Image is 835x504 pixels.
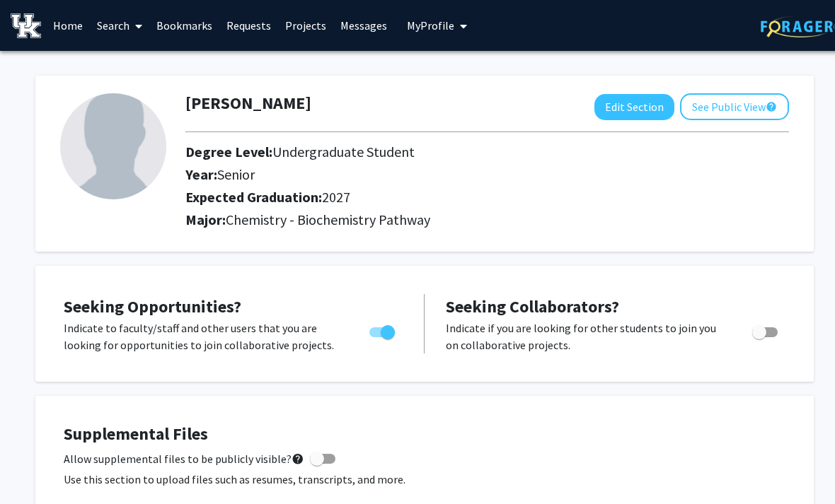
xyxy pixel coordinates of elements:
[333,1,394,50] a: Messages
[11,440,60,493] iframe: Chat
[407,18,454,33] span: My Profile
[364,320,403,341] div: Toggle
[594,94,674,120] button: Edit Section
[185,143,691,160] h2: Degree Level:
[747,320,785,341] div: Toggle
[60,93,166,199] img: Profile Picture
[322,188,350,206] span: 2027
[446,295,619,317] span: Seeking Collaborators?
[11,13,41,38] img: University of Kentucky Logo
[217,165,255,183] span: Senior
[766,98,777,115] mat-icon: help
[185,166,691,183] h2: Year:
[64,295,241,317] span: Seeking Opportunities?
[64,424,785,445] h4: Supplemental Files
[64,320,342,353] p: Indicate to faculty/staff and other users that you are looking for opportunities to join collabor...
[64,471,785,488] p: Use this section to upload files such as resumes, transcripts, and more.
[278,1,333,50] a: Projects
[680,93,789,120] button: See Public View
[219,1,278,50] a: Requests
[446,320,725,353] p: Indicate if you are looking for other students to join you on collaborative projects.
[185,211,789,228] h2: Major:
[46,1,90,50] a: Home
[272,143,415,160] span: Undergraduate Student
[185,189,691,206] h2: Expected Graduation:
[149,1,219,50] a: Bookmarks
[64,450,304,467] span: Allow supplemental files to be publicly visible?
[292,450,304,467] mat-icon: help
[185,93,311,114] h1: [PERSON_NAME]
[90,1,149,50] a: Search
[226,211,430,228] span: Chemistry - Biochemistry Pathway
